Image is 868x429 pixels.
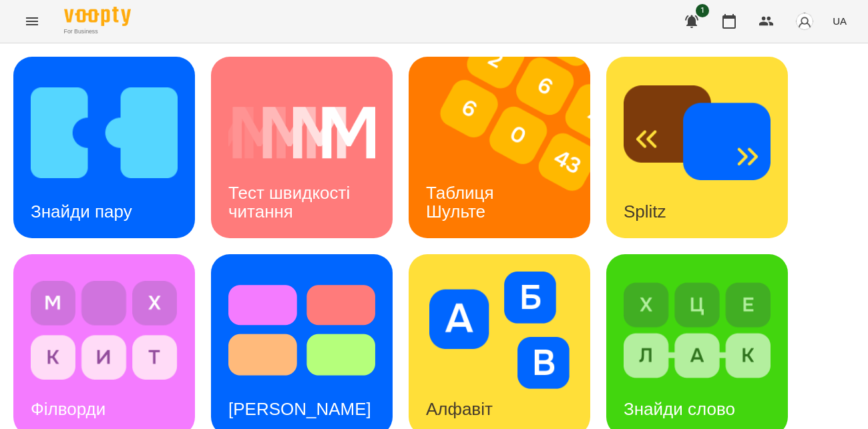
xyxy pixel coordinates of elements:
[696,4,709,17] span: 1
[409,57,607,238] img: Таблиця Шульте
[624,201,666,222] h3: Splitz
[833,14,847,28] span: UA
[606,57,788,238] a: SplitzSplitz
[211,57,393,238] a: Тест швидкості читанняТест швидкості читання
[409,57,590,238] a: Таблиця ШультеТаблиця Шульте
[228,272,375,389] img: Тест Струпа
[228,183,355,221] h3: Тест швидкості читання
[426,272,573,389] img: Алфавіт
[624,272,771,389] img: Знайди слово
[426,183,499,221] h3: Таблиця Шульте
[31,201,132,222] h3: Знайди пару
[228,399,371,419] h3: [PERSON_NAME]
[426,399,493,419] h3: Алфавіт
[228,74,375,191] img: Тест швидкості читання
[64,7,131,26] img: Voopty Logo
[64,27,131,36] span: For Business
[31,399,105,419] h3: Філворди
[624,399,735,419] h3: Знайди слово
[13,57,195,238] a: Знайди паруЗнайди пару
[624,74,771,191] img: Splitz
[31,272,178,389] img: Філворди
[827,9,852,33] button: UA
[795,12,814,31] img: avatar_s.png
[31,74,178,191] img: Знайди пару
[16,5,48,37] button: Menu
